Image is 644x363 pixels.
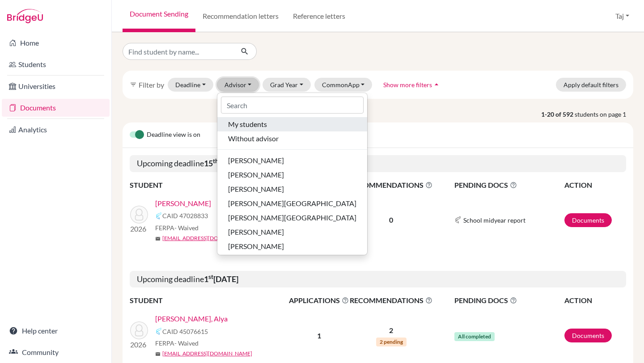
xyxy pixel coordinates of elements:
button: [PERSON_NAME] [217,182,367,196]
span: [PERSON_NAME][GEOGRAPHIC_DATA] [228,212,356,223]
button: Advisor [217,78,259,92]
a: Home [2,34,110,52]
button: Apply default filters [556,78,626,92]
i: arrow_drop_up [432,80,441,89]
a: Universities [2,77,110,95]
b: 1 [DATE] [204,274,238,284]
span: CAID 45076615 [162,327,208,336]
span: RECOMMENDATIONS [350,295,432,306]
button: Taj [611,8,633,25]
th: STUDENT [130,179,288,191]
img: Al Khazraji, Alya [130,321,148,339]
span: [PERSON_NAME] [228,241,284,252]
a: Documents [2,99,110,117]
span: 2 pending [376,338,407,346]
span: FERPA [155,223,199,232]
span: [PERSON_NAME] [228,227,284,237]
button: [PERSON_NAME][GEOGRAPHIC_DATA] [217,211,367,225]
th: STUDENT [130,295,288,306]
th: ACTION [564,295,626,306]
a: Analytics [2,121,110,139]
span: APPLICATIONS [289,295,349,306]
span: My students [228,119,267,130]
a: [PERSON_NAME], Alya [155,313,228,324]
span: PENDING DOCS [454,295,563,306]
h5: Upcoming deadline [130,271,626,288]
span: PENDING DOCS [454,180,563,190]
th: ACTION [564,179,626,191]
a: Students [2,55,110,73]
a: Documents [564,213,612,227]
span: FERPA [155,338,199,348]
sup: th [213,157,219,165]
a: Community [2,343,110,361]
i: filter_list [130,81,137,88]
a: Documents [564,329,612,342]
button: Show more filtersarrow_drop_up [376,78,449,92]
input: Find student by name... [123,43,233,60]
b: 1 [317,331,321,340]
span: - Waived [174,339,199,347]
button: [PERSON_NAME][GEOGRAPHIC_DATA] [217,196,367,211]
span: [PERSON_NAME] [228,184,284,194]
p: 2 [350,325,432,336]
button: Deadline [168,78,213,92]
button: Grad Year [263,78,311,92]
img: Common App logo [454,216,462,224]
span: School midyear report [463,215,525,225]
a: [EMAIL_ADDRESS][DOMAIN_NAME] [162,234,252,242]
p: 2026 [130,224,148,234]
img: Alkhouri, Rashed [130,206,148,224]
button: [PERSON_NAME] [217,239,367,253]
span: students on page 1 [575,110,633,119]
span: Filter by [139,80,164,89]
button: CommonApp [314,78,373,92]
span: Deadline view is on [147,130,200,140]
sup: st [208,273,213,280]
span: Without advisor [228,133,279,144]
span: All completed [454,332,495,341]
span: [PERSON_NAME] [228,155,284,166]
p: 0 [350,215,432,225]
span: [PERSON_NAME] [228,169,284,180]
a: Help center [2,322,110,340]
span: RECOMMENDATIONS [350,180,432,190]
img: Common App logo [155,212,162,219]
span: CAID 47028833 [162,211,208,220]
span: mail [155,351,161,357]
span: - Waived [174,224,199,232]
b: 15 [DATE] [204,158,244,168]
img: Common App logo [155,328,162,335]
button: [PERSON_NAME] [217,153,367,168]
h5: Upcoming deadline [130,155,626,172]
span: Show more filters [383,81,432,89]
button: My students [217,117,367,131]
input: Search [221,97,364,114]
span: mail [155,236,161,241]
span: [PERSON_NAME][GEOGRAPHIC_DATA] [228,198,356,209]
a: [EMAIL_ADDRESS][DOMAIN_NAME] [162,350,252,358]
img: Bridge-U [7,9,43,23]
div: Advisor [217,93,368,255]
button: [PERSON_NAME] [217,168,367,182]
p: 2026 [130,339,148,350]
a: [PERSON_NAME] [155,198,211,209]
button: Without advisor [217,131,367,146]
button: [PERSON_NAME] [217,225,367,239]
strong: 1-20 of 592 [541,110,575,119]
